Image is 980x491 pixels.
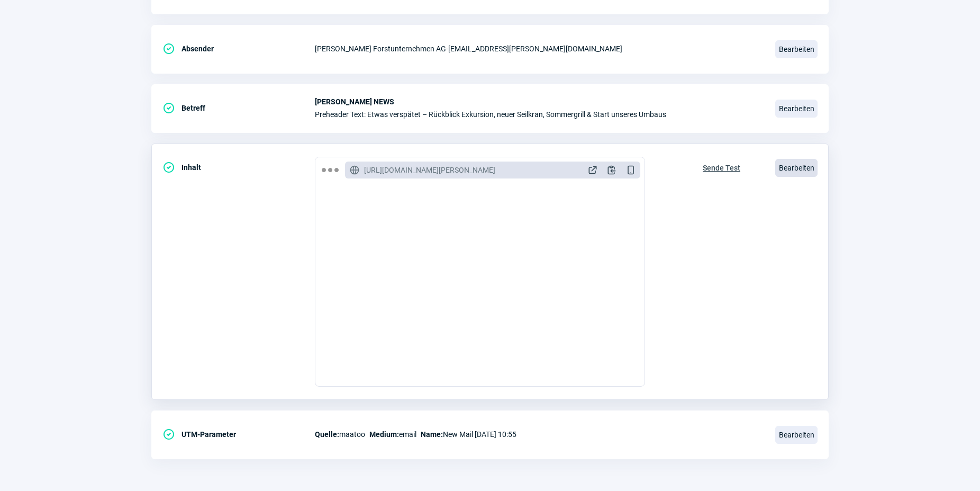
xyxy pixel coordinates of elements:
[421,430,443,439] span: Name:
[162,38,315,59] div: Absender
[692,157,751,177] button: Sende Test
[775,100,818,118] span: Bearbeiten
[775,40,818,58] span: Bearbeiten
[315,38,763,59] div: [PERSON_NAME] Forstunternehmen AG - [EMAIL_ADDRESS][PERSON_NAME][DOMAIN_NAME]
[315,110,763,119] span: Preheader Text: Etwas verspätet – Rückblick Exkursion, neuer Seilkran, Sommergrill & Start unsere...
[369,428,416,441] span: email
[315,97,763,106] span: [PERSON_NAME] NEWS
[421,428,516,441] span: New Mail [DATE] 10:55
[369,430,399,439] span: Medium:
[703,159,740,176] span: Sende Test
[315,428,365,441] span: maatoo
[162,157,315,178] div: Inhalt
[364,165,495,175] span: [URL][DOMAIN_NAME][PERSON_NAME]
[162,97,315,119] div: Betreff
[775,426,818,444] span: Bearbeiten
[775,159,818,177] span: Bearbeiten
[162,424,315,445] div: UTM-Parameter
[315,430,339,439] span: Quelle:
